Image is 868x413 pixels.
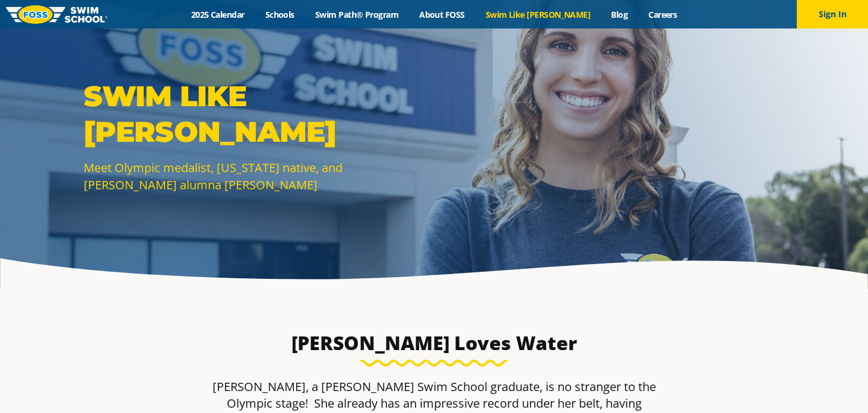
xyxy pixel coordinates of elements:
[255,9,305,20] a: Schools
[475,9,601,20] a: Swim Like [PERSON_NAME]
[305,9,408,20] a: Swim Path® Program
[84,159,428,193] p: Meet Olympic medalist, [US_STATE] native, and [PERSON_NAME] alumna [PERSON_NAME]
[6,5,107,24] img: FOSS Swim School Logo
[409,9,476,20] a: About FOSS
[601,9,638,20] a: Blog
[273,331,595,355] h3: [PERSON_NAME] Loves Water
[84,78,428,150] p: SWIM LIKE [PERSON_NAME]
[180,9,255,20] a: 2025 Calendar
[638,9,688,20] a: Careers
